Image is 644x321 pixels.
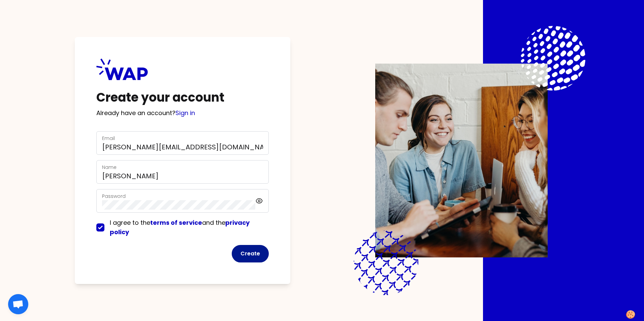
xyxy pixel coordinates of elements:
a: Sign in [175,109,195,117]
label: Email [102,135,115,142]
button: Create [232,245,269,262]
div: Ouvrir le chat [8,294,28,314]
img: Description [375,64,548,257]
a: terms of service [150,218,202,227]
span: I agree to the and the [110,218,250,236]
p: Already have an account? [96,108,269,118]
h1: Create your account [96,91,269,104]
label: Password [102,193,126,200]
label: Name [102,164,117,171]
